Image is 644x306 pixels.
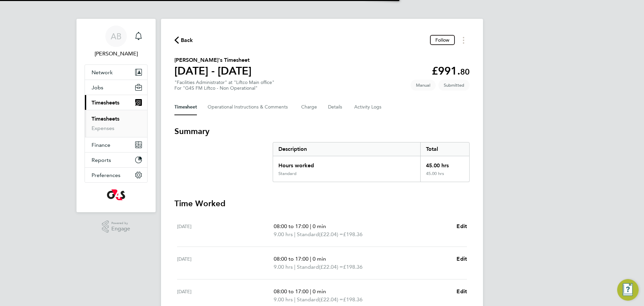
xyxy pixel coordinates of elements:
span: Adam Burden [85,50,148,58]
h3: Time Worked [174,198,470,209]
span: £198.36 [343,264,363,270]
div: [DATE] [177,222,274,238]
span: (£22.04) = [319,231,343,237]
span: | [310,288,311,295]
div: Hours worked [273,156,420,171]
span: | [310,256,311,262]
button: Reports [85,152,147,167]
span: £198.36 [343,296,363,303]
span: | [294,231,296,237]
a: Go to home page [85,189,148,200]
div: Standard [278,171,297,176]
a: Powered byEngage [102,220,130,233]
div: [DATE] [177,288,274,304]
button: Activity Logs [354,99,382,115]
span: Standard [297,296,319,304]
span: Engage [111,226,130,232]
img: g4s-logo-retina.png [107,189,125,200]
div: 45.00 hrs [420,156,469,171]
a: AB[PERSON_NAME] [85,26,148,58]
app-decimal: £991. [432,64,470,77]
span: Reports [92,157,111,163]
button: Details [328,99,343,115]
span: 0 min [313,256,326,262]
div: "Facilities Administrator" at "Liftco Main office" [174,80,274,91]
span: 08:00 to 17:00 [274,256,309,262]
div: [DATE] [177,255,274,271]
span: | [310,223,311,229]
button: Engage Resource Center [617,279,639,301]
span: 0 min [313,288,326,295]
a: Edit [457,222,467,230]
button: Jobs [85,80,147,95]
span: Edit [457,256,467,262]
span: Back [181,36,193,44]
h1: [DATE] - [DATE] [174,64,252,78]
span: AB [111,32,121,41]
span: 0 min [313,223,326,229]
div: 45.00 hrs [420,171,469,182]
span: Standard [297,230,319,238]
a: Edit [457,288,467,296]
nav: Main navigation [76,19,156,212]
span: Finance [92,142,110,148]
span: Powered by [111,220,130,226]
h3: Summary [174,126,470,137]
span: Timesheets [92,99,119,106]
a: Timesheets [92,116,119,122]
span: Preferences [92,172,120,178]
a: Expenses [92,125,114,131]
span: Standard [297,263,319,271]
span: Jobs [92,84,103,91]
button: Follow [430,35,455,45]
button: Timesheet [174,99,197,115]
button: Preferences [85,168,147,182]
span: £198.36 [343,231,363,237]
button: Back [174,36,193,44]
button: Finance [85,137,147,152]
div: Total [420,142,469,156]
span: Edit [457,223,467,229]
span: 9.00 hrs [274,264,293,270]
button: Operational Instructions & Comments [208,99,290,115]
div: For "G4S FM Liftco - Non Operational" [174,85,274,91]
button: Network [85,65,147,80]
h2: [PERSON_NAME]'s Timesheet [174,56,252,64]
span: 9.00 hrs [274,296,293,303]
span: 08:00 to 17:00 [274,223,309,229]
span: This timesheet was manually created. [411,80,436,91]
div: Timesheets [85,110,147,137]
span: 9.00 hrs [274,231,293,237]
span: This timesheet is Submitted. [438,80,470,91]
button: Timesheets Menu [458,35,470,45]
span: (£22.04) = [319,296,343,303]
a: Edit [457,255,467,263]
span: Edit [457,288,467,295]
span: 08:00 to 17:00 [274,288,309,295]
span: (£22.04) = [319,264,343,270]
button: Timesheets [85,95,147,110]
span: Follow [435,37,449,43]
div: Description [273,142,420,156]
button: Charge [301,99,317,115]
span: | [294,264,296,270]
div: Summary [273,142,470,182]
span: Network [92,69,113,76]
span: | [294,296,296,303]
span: 80 [460,67,470,77]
